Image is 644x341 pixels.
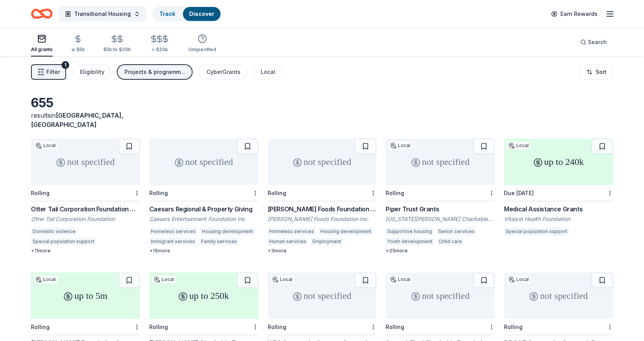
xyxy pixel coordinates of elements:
div: Local [34,142,57,149]
div: Local [389,276,412,283]
div: Rolling [386,324,404,330]
div: Local [152,276,176,283]
button: All grants [31,31,53,57]
div: Housing development [200,228,255,235]
div: Rolling [504,324,523,330]
div: Vitalyst Health Foundation [504,215,613,223]
div: + 3 more [268,248,377,254]
div: Human services [268,238,308,245]
div: ≤ $5k [71,46,85,53]
div: Special population support [504,228,569,235]
a: Discover [189,10,214,17]
div: Local [507,142,530,149]
a: not specifiedLocalRollingOtter Tail Corporation Foundation Grant ProgramOtter Tail Corporation Fo... [31,139,140,254]
div: Child care [437,238,463,245]
div: Special population support [31,238,96,245]
div: not specified [386,139,495,185]
div: Domestic violence [31,228,77,235]
button: Transitional Housing [59,6,146,22]
span: Sort [596,67,606,77]
div: not specified [386,272,495,319]
div: [PERSON_NAME] Foods Foundation Inc. [268,215,377,223]
div: 655 [31,95,140,111]
div: up to 250k [149,272,258,319]
button: Sort [580,64,613,80]
div: Piper Trust Grants [386,204,495,214]
div: [PERSON_NAME] Foods Foundation Grant [268,204,377,214]
div: not specified [504,272,613,319]
div: Caesars Regional & Property Giving [149,204,258,214]
span: Search [588,38,607,47]
div: > $20k [149,46,170,53]
div: + 25 more [386,248,495,254]
div: Caesars Entertainment Foundation Inc [149,215,258,223]
a: Track [159,10,175,17]
div: Local [261,67,275,77]
div: Eligibility [80,67,104,77]
div: Local [507,276,530,283]
div: [US_STATE][PERSON_NAME] Charitable Trust [386,215,495,223]
button: TrackDiscover [152,6,221,22]
div: Due [DATE] [504,190,534,196]
div: not specified [268,139,377,185]
div: Otter Tail Corporation Foundation Grant Program [31,204,140,214]
div: Senior services [437,228,476,235]
span: Transitional Housing [74,9,131,19]
button: ≤ $5k [71,31,85,57]
div: Rolling [31,190,50,196]
a: Earn Rewards [547,7,602,21]
button: Search [574,34,613,50]
button: Eligibility [72,64,111,80]
a: up to 240kLocalDue [DATE]Medical Assistance GrantsVitalyst Health FoundationSpecial population su... [504,139,613,238]
div: not specified [268,272,377,319]
div: Rolling [149,324,168,330]
div: not specified [149,139,258,185]
div: Supportive housing [386,228,434,235]
a: Home [31,5,53,23]
div: Local [271,276,294,283]
span: [GEOGRAPHIC_DATA], [GEOGRAPHIC_DATA] [31,111,123,129]
div: Rolling [268,190,286,196]
button: Filter1 [31,64,66,80]
div: Rolling [386,190,404,196]
div: Rolling [149,190,168,196]
div: Local [389,142,412,149]
div: + 11 more [31,248,140,254]
div: results [31,111,140,129]
div: Homeless services [268,228,316,235]
span: in [31,111,123,129]
div: Rolling [31,324,50,330]
button: Unspecified [188,31,216,57]
div: Housing development [319,228,373,235]
div: Local [34,276,57,283]
div: Homeless services [149,228,197,235]
div: 1 [61,61,69,69]
div: All grants [31,46,53,53]
a: not specifiedLocalRollingPiper Trust Grants[US_STATE][PERSON_NAME] Charitable TrustSupportive hou... [386,139,495,254]
div: CyberGrants [207,67,241,77]
div: Immigrant services [149,238,196,245]
span: Filter [46,67,60,77]
div: up to 5m [31,272,140,319]
button: > $20k [149,31,170,57]
div: + 15 more [149,248,258,254]
div: Projects & programming, General operations [125,67,186,77]
a: not specifiedRollingCaesars Regional & Property GivingCaesars Entertainment Foundation IncHomeles... [149,139,258,254]
div: up to 240k [504,139,613,185]
div: Rolling [268,324,286,330]
button: Local [253,64,282,80]
div: Family services [200,238,239,245]
div: Youth development [386,238,434,245]
button: Projects & programming, General operations [117,64,193,80]
div: Unspecified [188,46,216,53]
div: Otter Tail Corporation Foundation [31,215,140,223]
div: Employment [311,238,343,245]
div: not specified [31,139,140,185]
button: $5k to $20k [103,31,131,57]
div: $5k to $20k [103,46,131,53]
a: not specifiedRolling[PERSON_NAME] Foods Foundation Grant[PERSON_NAME] Foods Foundation Inc.Homele... [268,139,377,254]
div: Medical Assistance Grants [504,204,613,214]
button: CyberGrants [199,64,247,80]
